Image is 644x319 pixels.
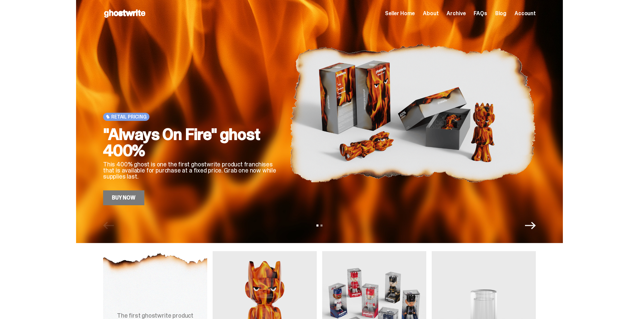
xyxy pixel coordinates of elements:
[423,11,438,16] a: About
[474,11,487,16] a: FAQs
[103,161,279,180] p: This 400% ghost is one the first ghostwrite product franchises that is available for purchase at ...
[111,114,147,119] span: Retail Pricing
[515,11,536,16] a: Account
[320,224,323,227] button: View slide 2
[447,11,466,16] a: Archive
[103,190,144,205] a: Buy Now
[385,11,415,16] a: Seller Home
[103,126,279,159] h2: "Always On Fire" ghost 400%
[525,220,536,231] button: Next
[495,11,506,16] a: Blog
[290,21,536,205] img: "Always On Fire" ghost 400%
[316,224,318,227] button: View slide 1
